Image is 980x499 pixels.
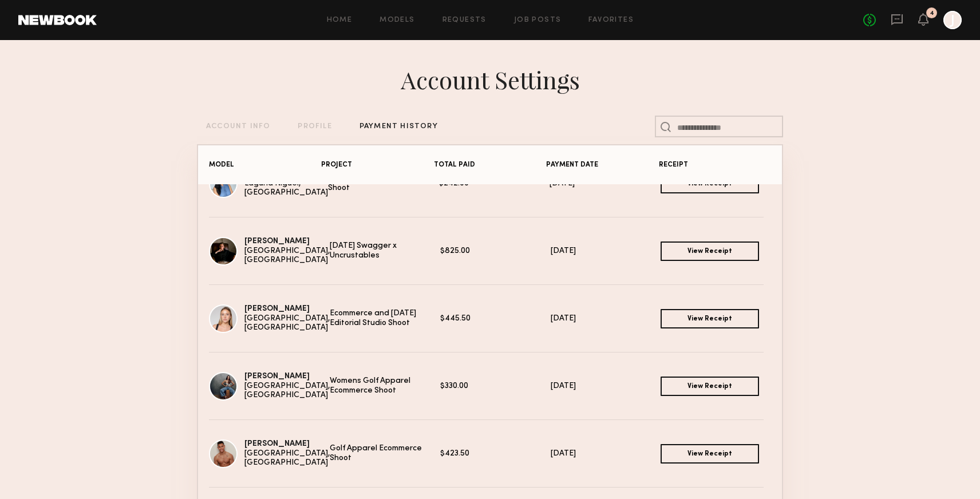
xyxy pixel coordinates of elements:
[209,161,321,169] div: MODEL
[330,241,440,261] div: [DATE] Swagger x Uncrustables
[330,309,440,328] div: Ecommerce and [DATE] Editorial Studio Shoot
[206,123,270,130] div: ACCOUNT INFO
[440,247,551,256] div: $825.00
[661,377,759,396] a: View Receipt
[930,10,934,17] div: 4
[244,382,330,401] div: [GEOGRAPHIC_DATA], [GEOGRAPHIC_DATA]
[244,373,310,380] a: [PERSON_NAME]
[546,161,658,169] div: PAYMENT DATE
[943,11,962,29] a: J
[327,17,353,24] a: Home
[434,161,546,169] div: TOTAL PAID
[244,449,330,469] div: [GEOGRAPHIC_DATA], [GEOGRAPHIC_DATA]
[661,444,759,464] a: View Receipt
[401,64,580,96] div: Account Settings
[209,372,238,401] img: Elke K.
[551,314,661,324] div: [DATE]
[298,123,331,130] div: PROFILE
[551,382,661,391] div: [DATE]
[244,440,310,447] a: [PERSON_NAME]
[514,17,562,24] a: Job Posts
[359,123,438,130] div: PAYMENT HISTORY
[330,377,440,396] div: Womens Golf Apparel Ecommerce Shoot
[551,449,661,459] div: [DATE]
[659,161,771,169] div: RECEIPT
[244,179,328,199] div: Laguna Niguel, [GEOGRAPHIC_DATA]
[209,304,238,333] img: Natalie C.
[209,439,238,468] img: Gabe F.
[209,237,238,266] img: Tyson J.
[551,247,661,256] div: [DATE]
[440,449,551,459] div: $423.50
[380,17,414,24] a: Models
[244,247,330,266] div: [GEOGRAPHIC_DATA], [GEOGRAPHIC_DATA]
[244,314,330,334] div: [GEOGRAPHIC_DATA], [GEOGRAPHIC_DATA]
[440,382,551,391] div: $330.00
[442,17,487,24] a: Requests
[244,305,310,312] a: [PERSON_NAME]
[588,17,634,24] a: Favorites
[440,314,551,324] div: $445.50
[244,237,310,245] a: [PERSON_NAME]
[661,241,759,261] a: View Receipt
[321,161,433,169] div: PROJECT
[661,309,759,328] a: View Receipt
[330,444,440,464] div: Golf Apparel Ecommerce Shoot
